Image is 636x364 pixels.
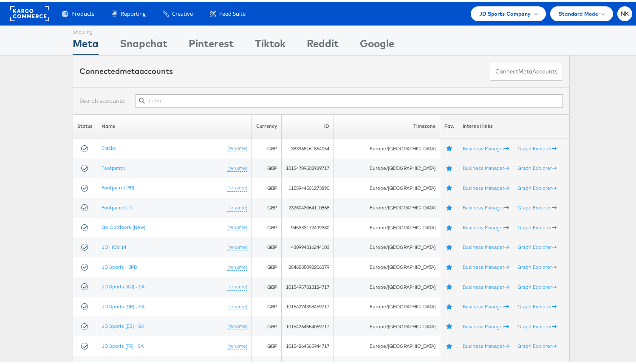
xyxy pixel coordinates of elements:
[463,242,509,248] a: Business Manager
[282,176,334,196] td: 1155944501273890
[282,236,334,256] td: 480994816244103
[227,203,247,210] a: (rename)
[517,282,557,288] a: Graph Explorer
[334,196,440,216] td: Europe/[GEOGRAPHIC_DATA]
[252,113,282,137] th: Currency
[334,275,440,295] td: Europe/[GEOGRAPHIC_DATA]
[517,341,557,347] a: Graph Explorer
[71,8,94,16] span: Products
[252,295,282,315] td: GBP
[102,262,137,268] a: JD Sports - 3PB
[102,203,133,209] a: Footpatrol (IT)
[463,223,509,229] a: Business Manager
[463,203,509,209] a: Business Manager
[252,216,282,236] td: GBP
[282,335,334,355] td: 10154264565944717
[227,222,247,229] a: (rename)
[463,322,509,328] a: Business Manager
[282,275,334,295] td: 10154957818124717
[102,222,145,229] a: Go Outdoors (New)
[282,216,334,236] td: 945333172499380
[517,163,557,169] a: Graph Explorer
[219,8,246,16] span: Feed Suite
[252,157,282,177] td: GBP
[517,262,557,268] a: Graph Explorer
[334,137,440,157] td: Europe/[GEOGRAPHIC_DATA]
[463,183,509,189] a: Business Manager
[463,302,509,308] a: Business Manager
[490,60,563,79] button: ConnectmetaAccounts
[102,282,144,288] a: JD Sports (AU) - SA
[73,113,97,137] th: Status
[282,295,334,315] td: 10154274398459717
[252,196,282,216] td: GBP
[517,223,557,229] a: Graph Explorer
[463,341,509,347] a: Business Manager
[517,322,557,328] a: Graph Explorer
[136,93,563,106] input: Filter
[517,144,557,150] a: Graph Explorer
[463,262,509,268] a: Business Manager
[252,176,282,196] td: GBP
[518,66,532,74] span: meta
[227,321,247,328] a: (rename)
[559,8,598,17] span: Standard Mode
[334,216,440,236] td: Europe/[GEOGRAPHIC_DATA]
[334,176,440,196] td: Europe/[GEOGRAPHIC_DATA]
[282,196,334,216] td: 2328043064110868
[102,321,144,327] a: JD Sports (ES) - SA
[227,302,247,309] a: (rename)
[252,137,282,157] td: GBP
[102,183,134,189] a: Footpatrol (FR)
[334,236,440,256] td: Europe/[GEOGRAPHIC_DATA]
[334,315,440,335] td: Europe/[GEOGRAPHIC_DATA]
[121,8,146,16] span: Reporting
[252,275,282,295] td: GBP
[227,143,247,150] a: (rename)
[517,242,557,248] a: Graph Explorer
[189,34,234,54] div: Pinterest
[120,34,167,54] div: Snapchat
[621,9,629,15] span: NK
[334,335,440,355] td: Europe/[GEOGRAPHIC_DATA]
[102,341,144,347] a: JD Sports (FR) - SA
[282,137,334,157] td: 1383968161864054
[120,65,139,74] span: meta
[97,113,252,137] th: Name
[282,157,334,177] td: 10154709502989717
[282,256,334,276] td: 2546585092206379
[79,64,173,75] div: Connected accounts
[73,24,99,34] div: Showing
[307,34,339,54] div: Reddit
[334,157,440,177] td: Europe/[GEOGRAPHIC_DATA]
[252,256,282,276] td: GBP
[517,203,557,209] a: Graph Explorer
[252,236,282,256] td: GBP
[227,163,247,170] a: (rename)
[73,34,99,54] div: Meta
[227,341,247,348] a: (rename)
[334,113,440,137] th: Timezone
[227,262,247,269] a: (rename)
[102,143,116,150] a: Blacks
[463,144,509,150] a: Business Manager
[252,315,282,335] td: GBP
[252,335,282,355] td: GBP
[172,8,193,16] span: Creative
[334,256,440,276] td: Europe/[GEOGRAPHIC_DATA]
[360,34,394,54] div: Google
[102,302,144,308] a: JD Sports (DE) - SA
[463,163,509,169] a: Business Manager
[282,315,334,335] td: 10154264654069717
[479,8,531,17] span: JD Sports Company
[102,242,126,248] a: JD | iOS 14
[282,113,334,137] th: ID
[334,295,440,315] td: Europe/[GEOGRAPHIC_DATA]
[517,183,557,189] a: Graph Explorer
[517,302,557,308] a: Graph Explorer
[463,282,509,288] a: Business Manager
[227,183,247,190] a: (rename)
[227,282,247,289] a: (rename)
[255,34,285,54] div: Tiktok
[227,242,247,249] a: (rename)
